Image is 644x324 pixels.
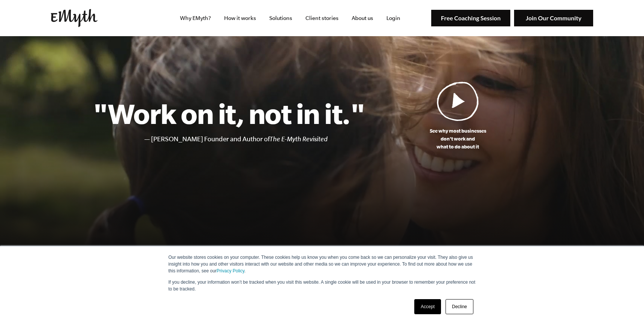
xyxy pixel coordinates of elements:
p: See why most businesses don't work and what to do about it [365,127,551,151]
a: See why most businessesdon't work andwhat to do about it [365,81,551,151]
p: Our website stores cookies on your computer. These cookies help us know you when you come back so... [168,254,476,274]
a: Privacy Policy [217,268,244,274]
img: Play Video [437,81,479,121]
i: The E-Myth Revisited [270,135,328,143]
li: [PERSON_NAME] Founder and Author of [151,134,365,145]
p: If you decline, your information won’t be tracked when you visit this website. A single cookie wi... [168,279,476,292]
a: Accept [414,299,441,314]
img: Free Coaching Session [431,10,510,27]
img: EMyth [51,9,98,27]
a: Decline [446,299,473,314]
img: Join Our Community [514,10,593,27]
h1: "Work on it, not in it." [93,97,365,130]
